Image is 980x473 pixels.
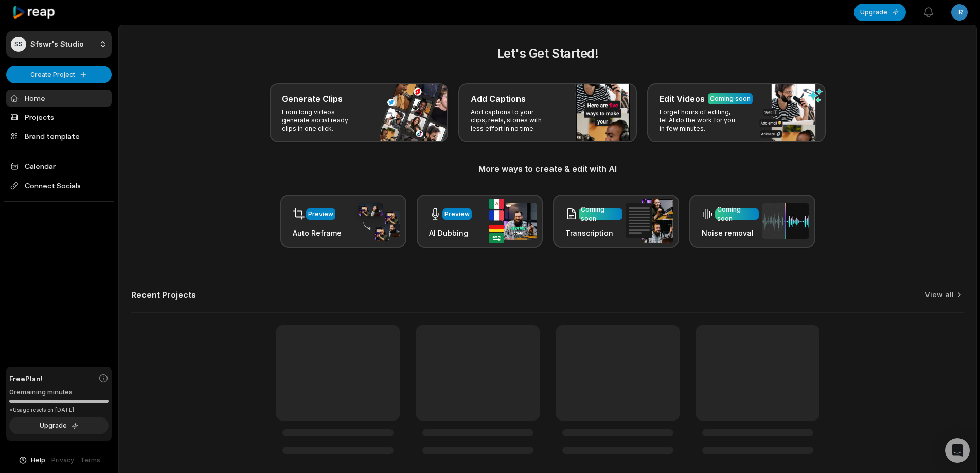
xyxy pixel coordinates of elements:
a: Brand template [6,128,112,145]
img: ai_dubbing.png [489,199,537,243]
h3: Add Captions [471,93,526,105]
div: Preview [308,209,333,219]
a: View all [925,290,954,300]
a: Privacy [51,456,74,465]
p: Add captions to your clips, reels, stories with less effort in no time. [471,108,550,133]
div: Open Intercom Messenger [945,438,970,463]
button: Upgrade [9,417,109,434]
span: Free Plan! [9,373,43,384]
h3: Generate Clips [282,93,343,105]
span: Connect Socials [6,177,112,195]
a: Home [6,90,112,107]
p: Sfswr's Studio [30,40,84,49]
div: 0 remaining minutes [9,387,109,397]
p: Forget hours of editing, let AI do the work for you in few minutes. [660,108,739,133]
div: SS [11,37,26,52]
h3: Transcription [565,227,622,238]
div: Coming soon [710,94,751,103]
div: Preview [444,209,470,219]
h2: Recent Projects [131,290,196,300]
img: noise_removal.png [762,203,809,239]
h3: AI Dubbing [429,227,472,238]
a: Projects [6,109,112,126]
h3: More ways to create & edit with AI [131,163,964,175]
h3: Auto Reframe [293,227,342,238]
a: Calendar [6,157,112,174]
button: Help [18,456,45,465]
h3: Edit Videos [660,93,705,105]
div: *Usage resets on [DATE] [9,406,109,414]
div: Coming soon [717,205,757,223]
button: Create Project [6,66,112,83]
p: From long videos generate social ready clips in one click. [282,108,362,133]
span: Help [31,456,45,465]
img: auto_reframe.png [353,201,400,241]
button: Upgrade [854,4,906,21]
div: Coming soon [581,205,620,223]
h2: Let's Get Started! [131,44,964,63]
h3: Noise removal [702,227,759,238]
a: Terms [80,456,100,465]
img: transcription.png [626,199,673,243]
